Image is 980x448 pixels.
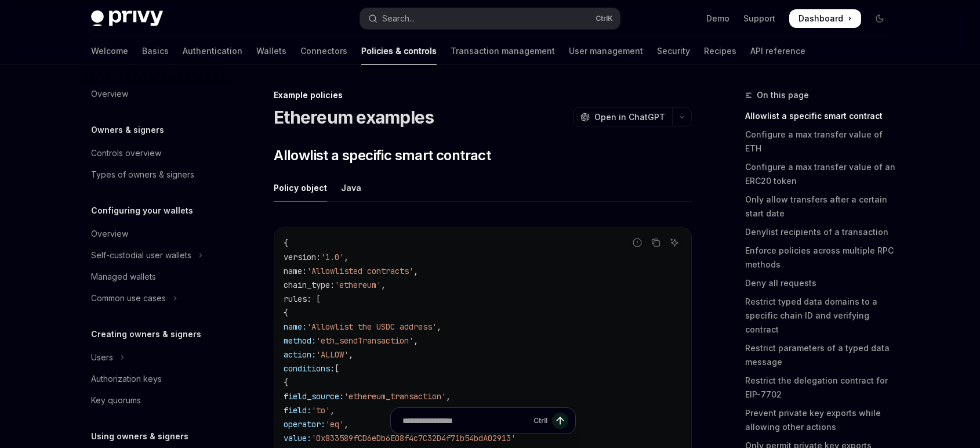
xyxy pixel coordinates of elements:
span: action: [284,349,316,360]
button: Open in ChatGPT [573,107,672,127]
span: method: [284,335,316,346]
a: Types of owners & signers [82,164,230,185]
span: : [ [307,294,321,304]
span: On this page [757,88,809,102]
div: Self-custodial user wallets [91,248,191,262]
div: Policy object [274,174,327,201]
a: Security [657,37,690,65]
div: Common use cases [91,291,166,305]
span: : [302,266,307,276]
a: Welcome [91,37,128,65]
span: , [344,252,349,262]
a: Managed wallets [82,266,230,287]
span: rules [284,294,307,304]
div: Authorization keys [91,372,162,386]
button: Report incorrect code [630,235,645,250]
button: Ask AI [667,235,682,250]
a: Overview [82,223,230,244]
img: dark logo [91,10,163,27]
span: name [284,266,302,276]
a: Support [743,13,775,24]
a: Controls overview [82,143,230,164]
span: [ [335,363,339,374]
span: , [446,391,451,402]
span: conditions: [284,363,335,374]
span: 'Allowlisted contracts' [307,266,413,276]
span: : [330,280,335,290]
div: Types of owners & signers [91,168,194,182]
a: Deny all requests [745,274,898,292]
h5: Owners & signers [91,123,164,137]
a: Policies & controls [361,37,437,65]
a: Connectors [300,37,347,65]
a: Allowlist a specific smart contract [745,107,898,125]
span: Open in ChatGPT [594,111,665,123]
div: Users [91,351,113,364]
a: Restrict typed data domains to a specific chain ID and verifying contract [745,292,898,339]
a: Enforce policies across multiple RPC methods [745,241,898,274]
a: Only allow transfers after a certain start date [745,190,898,223]
span: Ctrl K [596,14,613,23]
span: name: [284,321,307,332]
span: { [284,377,288,388]
span: , [349,349,353,360]
button: Toggle Users section [82,347,230,368]
h5: Configuring your wallets [91,204,193,218]
div: Controls overview [91,146,161,160]
button: Copy the contents from the code block [648,235,663,250]
span: chain_type [284,280,330,290]
a: Transaction management [451,37,555,65]
a: Restrict parameters of a typed data message [745,339,898,371]
a: User management [569,37,643,65]
div: Example policies [274,89,692,101]
span: , [413,335,418,346]
span: 'ethereum_transaction' [344,391,446,402]
button: Open search [360,8,620,29]
span: '1.0' [321,252,344,262]
button: Send message [552,413,568,429]
span: { [284,308,288,318]
span: , [381,280,386,290]
div: Overview [91,227,128,241]
span: , [413,266,418,276]
div: Search... [382,12,415,26]
a: Denylist recipients of a transaction [745,223,898,241]
h5: Using owners & signers [91,429,188,443]
div: Key quorums [91,393,141,407]
a: Authentication [183,37,242,65]
a: Wallets [256,37,286,65]
a: API reference [750,37,805,65]
a: Authorization keys [82,368,230,389]
h1: Ethereum examples [274,107,434,128]
button: Toggle dark mode [870,9,889,28]
div: Managed wallets [91,270,156,284]
button: Toggle Common use cases section [82,288,230,309]
span: , [437,321,441,332]
span: 'eth_sendTransaction' [316,335,413,346]
a: Dashboard [789,9,861,28]
a: Recipes [704,37,736,65]
a: Basics [142,37,169,65]
h5: Creating owners & signers [91,327,201,341]
span: Allowlist a specific smart contract [274,146,491,165]
a: Demo [706,13,729,24]
span: : [316,252,321,262]
a: Key quorums [82,390,230,411]
span: 'Allowlist the USDC address' [307,321,437,332]
a: Configure a max transfer value of an ERC20 token [745,158,898,190]
button: Toggle Self-custodial user wallets section [82,245,230,266]
span: 'ethereum' [335,280,381,290]
span: 'ALLOW' [316,349,349,360]
div: Java [341,174,361,201]
span: Dashboard [798,13,843,24]
a: Overview [82,84,230,104]
span: field_source: [284,391,344,402]
div: Overview [91,87,128,101]
span: version [284,252,316,262]
a: Prevent private key exports while allowing other actions [745,404,898,436]
a: Restrict the delegation contract for EIP-7702 [745,371,898,404]
span: { [284,238,288,248]
a: Configure a max transfer value of ETH [745,125,898,158]
input: Ask a question... [402,408,529,433]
